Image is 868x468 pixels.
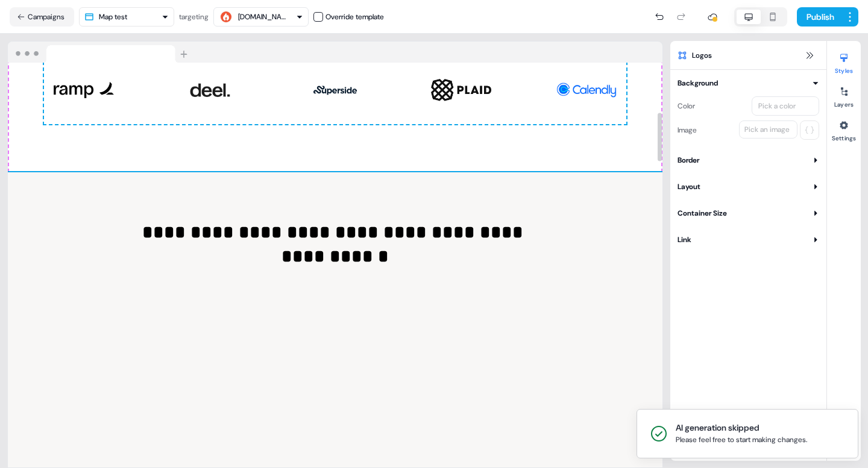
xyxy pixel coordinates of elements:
div: Container Size [678,207,727,219]
button: Background [678,77,819,89]
img: Image [431,66,491,114]
button: Layout [678,181,819,193]
img: Browser topbar [8,42,193,63]
div: Border [678,154,699,166]
img: Image [305,66,365,114]
img: Image [180,66,240,114]
div: Override template [325,11,384,23]
div: Link [678,234,691,246]
div: Pick an image [742,123,792,136]
button: [DOMAIN_NAME] [213,7,309,27]
button: Pick an image [739,120,797,139]
div: AI generation skipped [676,422,807,434]
img: Image [556,66,617,114]
div: ImageImageImageImageImage [44,57,626,124]
button: Border [678,154,819,166]
button: Settings [827,116,861,142]
button: Campaigns [10,7,74,27]
button: Link [678,234,819,246]
div: Please feel free to start making changes. [676,434,807,446]
button: Container Size [678,207,819,219]
div: targeting [179,11,209,23]
span: Logos [692,49,712,61]
div: Pick a color [756,100,798,112]
div: Color [678,96,695,116]
button: Styles [827,48,861,75]
div: Layout [678,181,700,193]
div: Background [678,77,718,89]
img: Image [54,66,114,114]
button: Pick a color [752,96,819,116]
button: Layers [827,82,861,108]
button: Publish [797,7,841,27]
div: Map test [99,11,127,23]
div: [DOMAIN_NAME] [238,11,286,23]
div: Image [678,120,697,140]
